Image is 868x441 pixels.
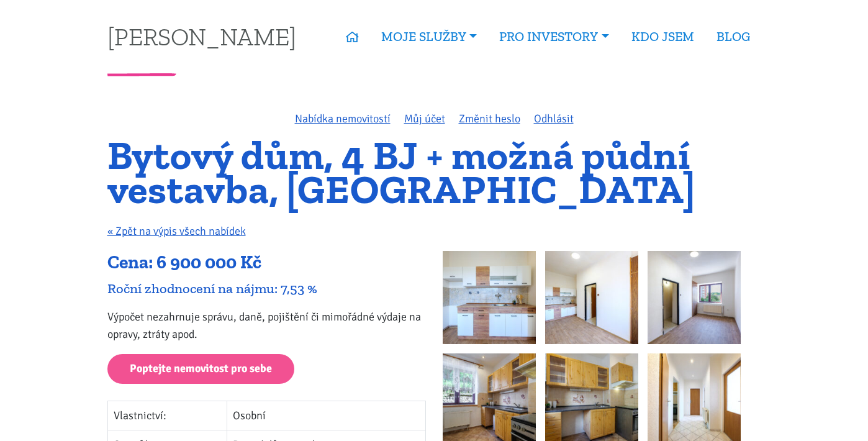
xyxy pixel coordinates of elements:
[107,139,761,206] h1: Bytový dům, 4 BJ + možná půdní vestavba, [GEOGRAPHIC_DATA]
[227,401,425,430] td: Osobní
[107,401,227,430] td: Vlastnictví:
[107,280,426,297] div: Roční zhodnocení na nájmu: 7,53 %
[404,112,445,125] a: Můj účet
[295,112,391,125] a: Nabídka nemovitostí
[459,112,520,125] a: Změnit heslo
[488,22,620,51] a: PRO INVESTORY
[705,22,761,51] a: BLOG
[370,22,488,51] a: MOJE SLUŽBY
[107,24,296,48] a: [PERSON_NAME]
[107,308,426,343] p: Výpočet nezahrnuje správu, daně, pojištění či mimořádné výdaje na opravy, ztráty apod.
[107,224,246,238] a: « Zpět na výpis všech nabídek
[620,22,705,51] a: KDO JSEM
[107,251,426,275] div: Cena: 6 900 000 Kč
[534,112,574,125] a: Odhlásit
[107,354,294,384] a: Poptejte nemovitost pro sebe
